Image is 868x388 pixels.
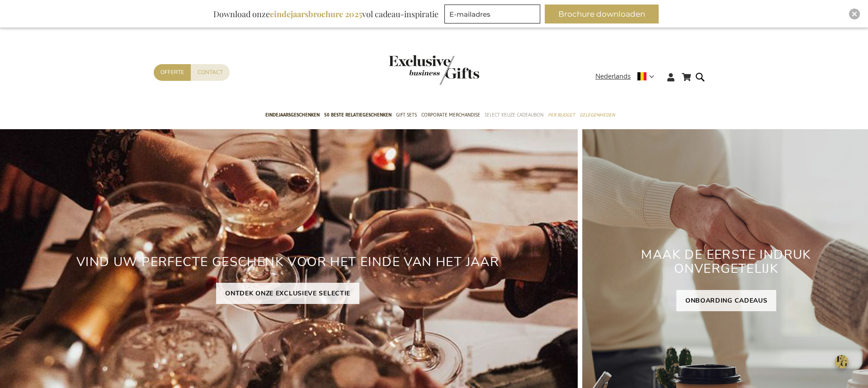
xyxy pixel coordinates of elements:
input: E-mailadres [444,5,540,23]
a: Contact [191,64,230,81]
span: Corporate Merchandise [421,110,480,120]
div: Close [849,9,860,19]
b: eindejaarsbrochure 2025 [270,9,362,19]
form: marketing offers and promotions [444,5,543,26]
span: Per Budget [548,110,575,120]
button: Brochure downloaden [545,5,659,23]
img: Close [852,11,857,17]
span: 50 beste relatiegeschenken [324,110,392,120]
a: Offerte [154,64,191,81]
div: Nederlands [595,71,660,82]
a: store logo [389,55,434,85]
span: Gift Sets [396,110,417,120]
span: Nederlands [595,71,631,82]
div: Download onze vol cadeau-inspiratie [209,5,443,23]
span: Select Keuze Cadeaubon [485,110,543,120]
span: Eindejaarsgeschenken [265,110,320,120]
a: ONTDEK ONZE EXCLUSIEVE SELECTIE [216,283,359,304]
img: Exclusive Business gifts logo [389,55,479,85]
span: Gelegenheden [580,110,615,120]
a: ONBOARDING CADEAUS [676,290,777,311]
